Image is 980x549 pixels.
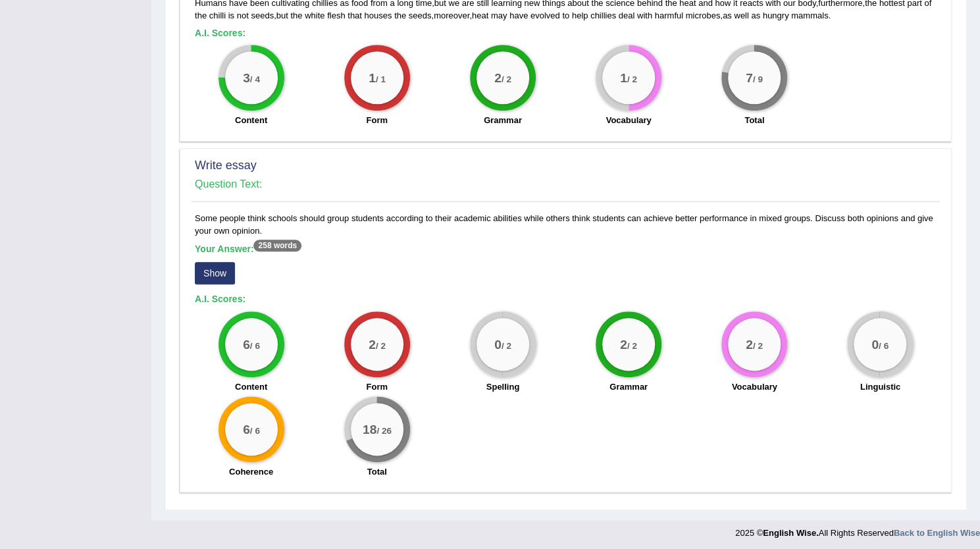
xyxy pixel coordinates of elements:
[369,70,376,85] big: 1
[364,11,392,20] span: houses
[735,520,980,539] div: 2025 © All Rights Reserved
[620,336,627,351] big: 2
[290,11,302,20] span: the
[494,336,502,351] big: 0
[394,11,406,20] span: the
[763,528,818,538] strong: English Wise.
[276,11,288,20] span: but
[484,114,522,126] label: Grammar
[751,11,760,20] span: as
[686,11,721,20] span: microbes
[491,11,507,20] span: may
[879,340,889,350] small: / 6
[627,340,637,350] small: / 2
[753,340,763,350] small: / 2
[494,70,502,85] big: 2
[791,11,828,20] span: mammals
[627,74,637,84] small: / 2
[243,336,250,351] big: 6
[734,11,748,20] span: well
[366,380,388,393] label: Form
[530,11,560,20] span: evolved
[606,114,651,126] label: Vocabulary
[655,11,683,20] span: harmful
[871,336,879,351] big: 0
[637,11,652,20] span: with
[243,422,250,436] big: 6
[327,11,345,20] span: flesh
[249,340,259,350] small: / 6
[376,74,386,84] small: / 1
[229,465,273,478] label: Coherence
[195,159,937,172] h2: Write essay
[305,11,324,20] span: white
[249,74,259,84] small: / 4
[753,74,763,84] small: / 9
[746,336,753,351] big: 2
[572,11,588,20] span: help
[195,11,207,20] span: the
[502,340,511,350] small: / 2
[237,11,249,20] span: not
[619,11,635,20] span: deal
[235,114,267,126] label: Content
[763,11,789,20] span: hungry
[609,380,648,393] label: Grammar
[562,11,569,20] span: to
[369,336,376,351] big: 2
[376,340,386,350] small: / 2
[209,11,226,20] span: chilli
[860,380,900,393] label: Linguistic
[192,212,940,485] div: Some people think schools should group students according to their academic abilities while other...
[367,465,387,478] label: Total
[744,114,764,126] label: Total
[723,11,732,20] span: as
[472,11,488,20] span: heat
[590,11,616,20] span: chillies
[509,11,528,20] span: have
[486,380,520,393] label: Spelling
[195,294,245,304] b: A.I. Scores:
[502,74,511,84] small: / 2
[249,425,259,435] small: / 6
[894,528,980,538] a: Back to English Wise
[363,422,376,436] big: 18
[746,70,753,85] big: 7
[195,262,235,284] button: Show
[195,28,245,38] b: A.I. Scores:
[195,178,937,190] h4: Question Text:
[228,11,234,20] span: is
[732,380,777,393] label: Vocabulary
[434,11,469,20] span: moreover
[348,11,362,20] span: that
[376,425,392,435] small: / 26
[243,70,250,85] big: 3
[235,380,267,393] label: Content
[253,240,301,251] sup: 258 words
[195,244,301,254] b: Your Answer:
[251,11,274,20] span: seeds
[409,11,432,20] span: seeds
[620,70,627,85] big: 1
[366,114,388,126] label: Form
